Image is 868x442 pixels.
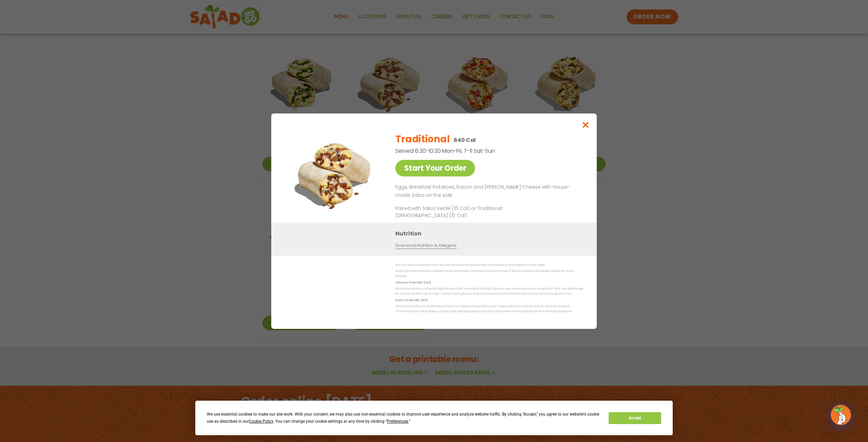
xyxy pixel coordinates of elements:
[195,401,673,435] div: Cookie Consent Prompt
[207,411,600,425] div: We use essential cookies to make our site work. With your consent, we may also use non-essential ...
[609,412,661,424] button: Accept
[395,304,583,314] p: While our menu includes foods that are made without dairy, our restaurants are not dairy free. We...
[395,242,456,249] a: Download Nutrition & Allergens
[395,280,431,284] strong: Gluten Friendly (GF)
[395,132,450,146] h2: Traditional
[454,136,476,144] p: 640 Cal
[387,419,408,424] span: Preferences
[575,113,597,136] button: Close modal
[395,160,475,176] a: Start Your Order
[395,269,583,279] p: Nutrition information is based on our standard recipes and portion sizes. Click Nutrition & Aller...
[395,298,427,302] strong: Dairy Friendly (DF)
[395,147,548,155] p: Served 6:30-10:30 Mon-Fri, 7-11 Sat-Sun
[395,205,521,219] p: Paired with Salsa Verde (15 Cal) or Traditional [DEMOGRAPHIC_DATA] (10 Cal)
[395,183,580,199] p: Eggs, Breakfast Potatoes, Bacon and [PERSON_NAME] Cheese with House-made Salsa on the side
[395,286,583,297] p: While our menu includes ingredients that are made without gluten, our restaurants are not gluten ...
[249,419,273,424] span: Cookie Policy
[287,127,381,222] img: Featured product photo for Traditional
[831,405,850,424] img: wpChatIcon
[395,229,587,237] h3: Nutrition
[395,262,583,268] p: We are not an allergen free facility and cannot guarantee the absence of allergens in our foods.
